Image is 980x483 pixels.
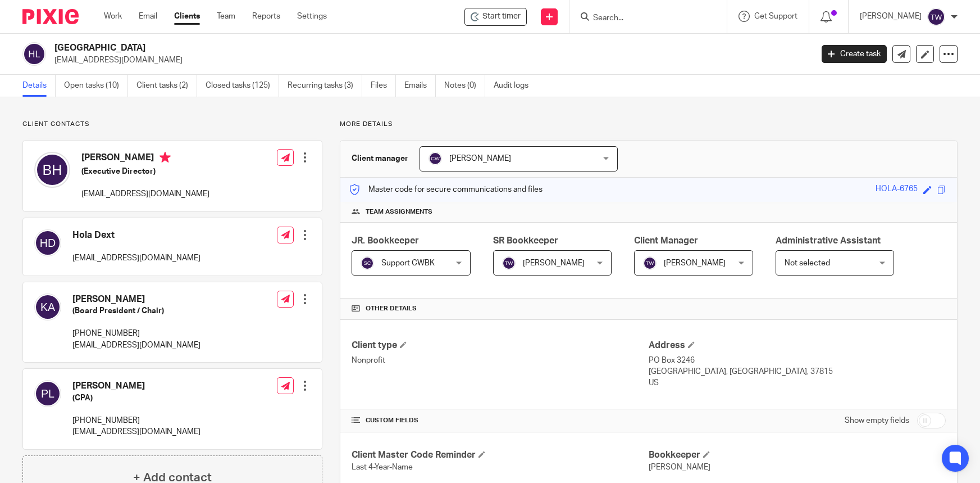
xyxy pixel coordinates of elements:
[754,12,797,20] span: Get Support
[22,120,322,129] p: Client contacts
[464,8,527,26] div: HOLA Lakeway
[643,256,657,270] img: svg%3E
[81,188,209,200] p: [EMAIL_ADDRESS][DOMAIN_NAME]
[776,236,881,245] span: Administrative Assistant
[366,207,432,216] span: Team assignments
[352,236,419,245] span: JR. Bookkeeper
[352,449,649,461] h4: Client Master Code Reminder
[785,259,830,267] span: Not selected
[494,75,537,97] a: Audit logs
[72,380,200,392] h4: [PERSON_NAME]
[361,256,374,270] img: svg%3E
[649,366,946,377] p: [GEOGRAPHIC_DATA], [GEOGRAPHIC_DATA], 37815
[822,45,887,63] a: Create task
[136,75,197,97] a: Client tasks (2)
[22,42,46,66] img: svg%3E
[352,153,408,164] h3: Client manager
[22,75,56,97] a: Details
[523,259,585,267] span: [PERSON_NAME]
[72,340,200,351] p: [EMAIL_ADDRESS][DOMAIN_NAME]
[64,75,128,97] a: Open tasks (10)
[649,463,710,471] span: [PERSON_NAME]
[444,75,485,97] a: Notes (0)
[72,294,200,305] h4: [PERSON_NAME]
[371,75,396,97] a: Files
[366,304,417,313] span: Other details
[649,340,946,351] h4: Address
[174,11,200,22] a: Clients
[139,11,157,22] a: Email
[634,236,698,245] span: Client Manager
[72,426,200,437] p: [EMAIL_ADDRESS][DOMAIN_NAME]
[54,55,805,66] p: [EMAIL_ADDRESS][DOMAIN_NAME]
[493,236,558,245] span: SR Bookkeeper
[649,449,946,461] h4: Bookkeeper
[34,380,61,407] img: svg%3E
[81,152,209,166] h4: [PERSON_NAME]
[592,13,693,24] input: Search
[482,11,521,22] span: Start timer
[217,11,235,22] a: Team
[81,166,209,177] h5: (Executive Director)
[72,305,200,317] h5: (Board President / Chair)
[252,11,280,22] a: Reports
[34,229,61,256] img: svg%3E
[159,152,171,163] i: Primary
[381,259,435,267] span: Support CWBK
[72,252,200,264] p: [EMAIL_ADDRESS][DOMAIN_NAME]
[54,42,655,54] h2: [GEOGRAPHIC_DATA]
[649,377,946,389] p: US
[34,152,70,188] img: svg%3E
[349,184,543,195] p: Master code for secure communications and files
[340,120,958,129] p: More details
[664,259,726,267] span: [PERSON_NAME]
[352,340,649,351] h4: Client type
[429,152,442,165] img: svg%3E
[206,75,279,97] a: Closed tasks (125)
[649,355,946,366] p: PO Box 3246
[72,328,200,339] p: [PHONE_NUMBER]
[352,463,413,471] span: Last 4-Year-Name
[297,11,327,22] a: Settings
[449,155,511,162] span: [PERSON_NAME]
[352,416,649,425] h4: CUSTOM FIELDS
[72,229,200,241] h4: Hola Dext
[288,75,362,97] a: Recurring tasks (3)
[876,183,918,196] div: HOLA-6765
[845,415,909,426] label: Show empty fields
[927,8,945,26] img: svg%3E
[72,415,200,426] p: [PHONE_NUMBER]
[352,355,649,366] p: Nonprofit
[404,75,436,97] a: Emails
[22,9,79,24] img: Pixie
[860,11,922,22] p: [PERSON_NAME]
[34,294,61,321] img: svg%3E
[502,256,516,270] img: svg%3E
[104,11,122,22] a: Work
[72,392,200,404] h5: (CPA)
